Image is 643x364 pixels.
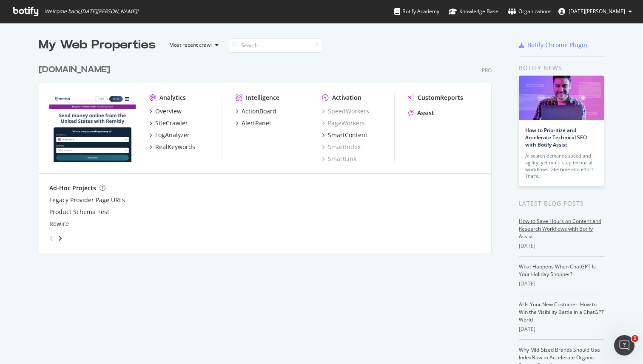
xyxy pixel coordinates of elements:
a: Product Schema Test [49,208,109,216]
a: Overview [149,107,182,116]
a: Assist [408,109,434,117]
div: Most recent crawl [169,42,212,48]
a: SmartIndex [322,143,361,151]
div: [DATE] [519,242,604,250]
span: Xiaohan Zhang [569,8,625,15]
a: How to Prioritize and Accelerate Technical SEO with Botify Assist [525,127,587,148]
a: AlertPanel [236,119,271,127]
div: SmartContent [328,131,367,139]
img: How to Prioritize and Accelerate Technical SEO with Botify Assist [519,76,604,120]
a: AI Is Your New Customer: How to Win the Visibility Battle in a ChatGPT World [519,301,604,323]
div: Overview [155,107,182,116]
div: Botify news [519,63,604,73]
div: angle-left [46,231,57,245]
div: LogAnalyzer [155,131,190,139]
a: SpeedWorkers [322,107,369,116]
div: [DATE] [519,325,604,333]
a: What Happens When ChatGPT Is Your Holiday Shopper? [519,263,596,278]
span: Welcome back, [DATE][PERSON_NAME] ! [45,8,138,15]
a: Legacy Provider Page URLs [49,196,125,204]
a: Rewire [49,220,69,228]
div: Assist [417,109,434,117]
div: ActionBoard [242,107,276,116]
div: grid [39,54,498,253]
a: LogAnalyzer [149,131,190,139]
div: Knowledge Base [449,7,498,16]
div: SiteCrawler [155,119,188,127]
div: CustomReports [418,93,463,102]
input: Search [229,38,322,53]
a: Botify Chrome Plugin [519,41,587,49]
a: PageWorkers [322,119,365,127]
a: SiteCrawler [149,119,188,127]
div: Ad-Hoc Projects [49,184,96,192]
button: Most recent crawl [162,38,222,52]
a: RealKeywords [149,143,195,151]
iframe: Intercom live chat [614,335,634,356]
div: Pro [482,67,492,74]
button: [DATE][PERSON_NAME] [552,5,639,18]
div: [DATE] [519,280,604,288]
div: Intelligence [246,93,279,102]
div: Analytics [159,93,186,102]
a: CustomReports [408,93,463,102]
div: Latest Blog Posts [519,199,604,208]
div: angle-right [57,234,63,243]
div: RealKeywords [155,143,195,151]
div: My Web Properties [39,37,156,54]
a: [DOMAIN_NAME] [39,64,114,76]
div: [DOMAIN_NAME] [39,64,110,76]
a: How to Save Hours on Content and Research Workflows with Botify Assist [519,217,601,240]
div: AI search demands speed and agility, yet multi-step technical workflows take time and effort. Tha... [525,152,597,180]
div: Organizations [508,7,552,16]
a: ActionBoard [236,107,276,116]
span: 1 [632,335,638,342]
div: AlertPanel [242,119,271,127]
a: SmartContent [322,131,367,139]
div: Botify Chrome Plugin [527,41,587,49]
a: SmartLink [322,155,356,163]
div: Activation [332,93,361,102]
div: Botify Academy [394,7,439,16]
img: remitly.com [49,93,136,162]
